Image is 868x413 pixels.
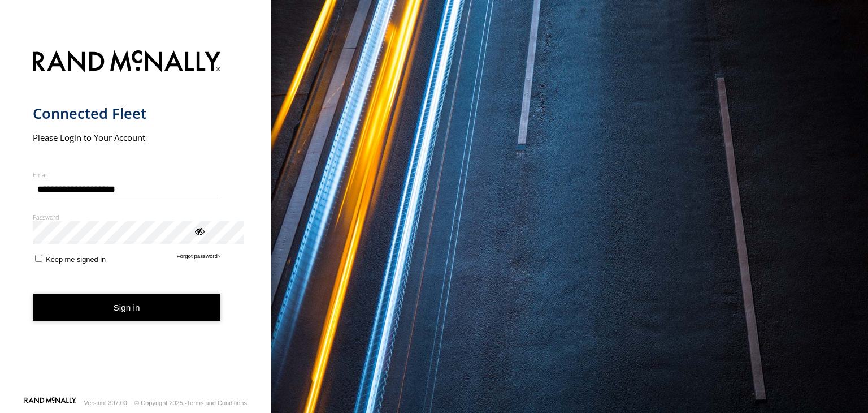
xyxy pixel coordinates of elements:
[33,132,221,143] h2: Please Login to Your Account
[33,294,221,321] button: Sign in
[134,399,247,406] div: © Copyright 2025 -
[33,44,239,396] form: main
[33,170,221,179] label: Email
[33,48,221,77] img: Rand McNally
[46,255,106,264] span: Keep me signed in
[33,104,221,123] h1: Connected Fleet
[84,399,127,406] div: Version: 307.00
[187,399,247,406] a: Terms and Conditions
[193,225,205,236] div: ViewPassword
[33,213,221,221] label: Password
[177,253,221,264] a: Forgot password?
[35,255,42,262] input: Keep me signed in
[24,397,76,408] a: Visit our Website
